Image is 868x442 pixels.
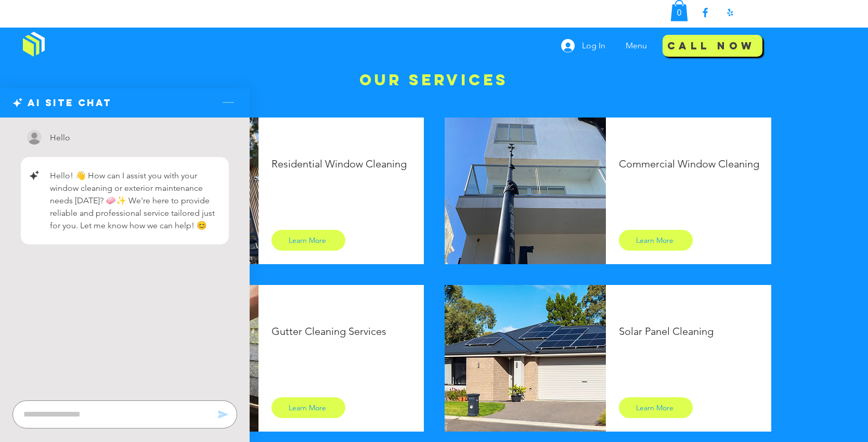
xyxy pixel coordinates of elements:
div: Menu [618,33,658,59]
textarea: Chat with AI assistant [12,400,237,428]
a: Call Now [663,30,762,61]
span: Residential Window Cleaning [271,158,407,170]
text: 0 [677,8,681,17]
span: Solar Panel Cleaning [619,325,714,337]
a: Learn More [271,230,345,251]
svg: you [27,130,42,145]
div: ai [30,171,39,183]
span: Our Services [359,70,508,89]
span: Commercial Window Cleaning [619,158,759,170]
ul: Social Bar [699,6,736,19]
span: Call Now [667,35,755,56]
nav: Site [618,33,658,59]
a: Learn More [271,397,345,418]
button: Log In [554,36,613,56]
span: Learn More [289,236,326,245]
span: Learn More [289,403,326,412]
button: Learn More [619,397,693,418]
img: Window Cleaning Budds, Affordable window cleaning services near me in Los Angeles [23,32,45,57]
img: solar panel cleaning [445,285,606,432]
p: Hello [50,132,223,144]
img: Yelp! [724,6,736,19]
span: Log In [578,40,609,51]
iframe: Wix Chat [676,114,868,442]
span: Learn More [636,403,673,412]
p: Hello! 👋 How can I assist you with your window cleaning or exterior maintenance needs [DATE]? 🧼✨ ... [50,170,223,232]
p: Menu [620,33,652,59]
img: Facebook [699,6,711,19]
a: Learn More [619,230,693,251]
h2: AI Site Chat [28,97,112,109]
button: Minimize the chat [220,95,237,111]
img: commercial window cleaning [445,118,606,264]
span: Gutter Cleaning Services [271,325,386,337]
span: Learn More [636,236,673,245]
